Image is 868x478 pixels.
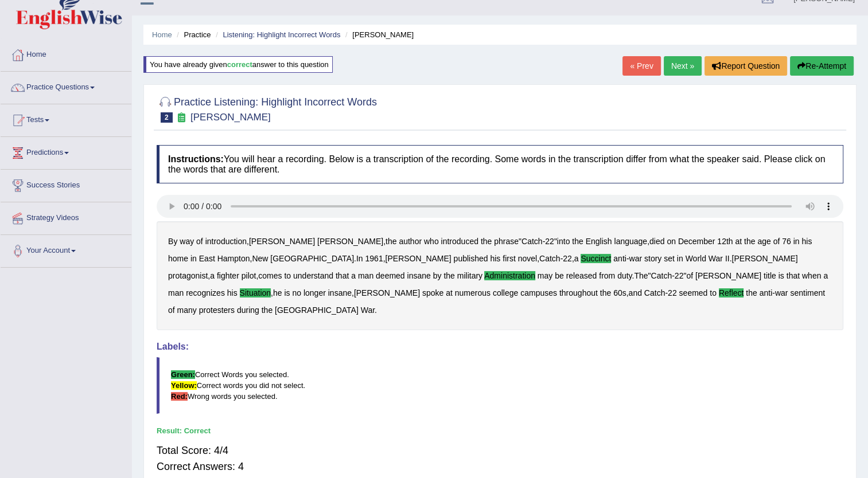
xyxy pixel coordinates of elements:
[356,254,363,263] b: In
[361,305,375,315] b: War
[629,254,642,263] b: war
[205,237,247,246] b: introduction
[168,305,175,315] b: of
[744,237,755,246] b: the
[1,137,131,166] a: Predictions
[613,254,626,263] b: anti
[386,237,396,246] b: the
[521,237,543,246] b: Catch
[1,104,131,133] a: Tests
[174,29,211,40] li: Practice
[572,237,583,246] b: the
[317,237,383,246] b: [PERSON_NAME]
[168,237,177,246] b: By
[649,237,664,246] b: died
[240,288,271,297] b: situation
[667,237,676,246] b: on
[1,235,131,264] a: Your Account
[237,305,259,315] b: during
[490,254,500,263] b: his
[644,254,661,263] b: story
[790,288,825,297] b: sentiment
[217,271,239,280] b: fighter
[176,112,188,123] small: Exam occurring question
[760,288,773,297] b: anti
[258,271,282,280] b: comes
[199,305,235,315] b: protesters
[157,357,843,414] blockquote: Correct Words you selected. Correct words you did not select. Wrong words you selected.
[190,254,197,263] b: in
[735,237,742,246] b: at
[679,288,707,297] b: seemed
[503,254,516,263] b: first
[725,254,730,263] b: II
[443,271,454,280] b: the
[157,145,843,183] h4: You will hear a recording. Below is a transcription of the recording. Some words in the transcrip...
[422,288,443,297] b: spoke
[157,342,843,352] h4: Labels:
[446,288,453,297] b: at
[518,254,537,263] b: novel
[823,271,828,280] b: a
[779,271,784,280] b: is
[746,288,757,297] b: the
[581,254,611,263] b: succinct
[249,237,315,246] b: [PERSON_NAME]
[557,237,570,246] b: into
[686,271,693,280] b: of
[273,288,282,297] b: he
[157,94,377,123] h2: Practice Listening: Highlight Incorrect Words
[168,288,184,297] b: man
[1,170,131,198] a: Success Stories
[493,288,518,297] b: college
[494,237,519,246] b: phrase
[342,29,414,40] li: [PERSON_NAME]
[399,237,422,246] b: author
[1,72,131,100] a: Practice Questions
[143,56,333,73] div: You have already given answer to this question
[782,237,791,246] b: 76
[793,237,800,246] b: in
[677,254,683,263] b: in
[433,271,442,280] b: by
[1,39,131,68] a: Home
[161,112,173,123] span: 2
[685,254,706,263] b: World
[157,221,843,330] div: , , " - " , , . , , - , - . , , . " - " , , , - - .
[376,271,405,280] b: deemed
[574,254,579,263] b: a
[566,271,597,280] b: released
[454,254,488,263] b: published
[539,254,560,263] b: Catch
[545,237,554,246] b: 22
[481,237,492,246] b: the
[270,254,354,263] b: [GEOGRAPHIC_DATA]
[801,237,812,246] b: his
[168,254,188,263] b: home
[227,60,252,69] b: correct
[186,288,225,297] b: recognizes
[695,271,761,280] b: [PERSON_NAME]
[190,112,271,123] small: [PERSON_NAME]
[775,288,788,297] b: war
[262,305,273,315] b: the
[787,271,800,280] b: that
[171,381,197,390] b: Yellow:
[678,237,715,246] b: December
[168,154,224,164] b: Instructions:
[773,237,780,246] b: of
[303,288,326,297] b: longer
[675,271,684,280] b: 22
[284,271,291,280] b: to
[217,254,250,263] b: Hampton
[328,288,352,297] b: insane
[717,237,733,246] b: 12th
[252,254,268,263] b: New
[802,271,821,280] b: when
[520,288,557,297] b: campuses
[563,254,572,263] b: 22
[628,288,641,297] b: and
[704,56,787,76] button: Report Question
[555,271,564,280] b: be
[180,237,194,246] b: way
